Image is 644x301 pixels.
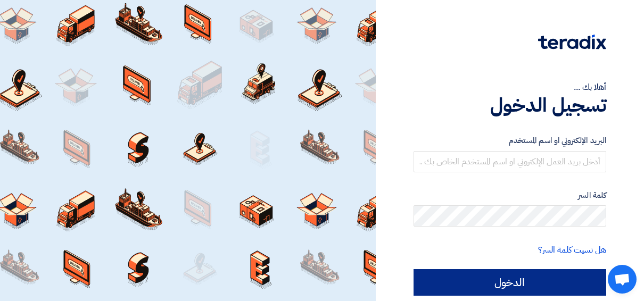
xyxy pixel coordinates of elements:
[538,35,606,49] img: Teradix logo
[414,81,606,94] div: أهلا بك ...
[414,135,606,147] label: البريد الإلكتروني او اسم المستخدم
[414,189,606,202] label: كلمة السر
[414,151,606,172] input: أدخل بريد العمل الإلكتروني او اسم المستخدم الخاص بك ...
[414,269,606,296] input: الدخول
[414,94,606,117] h1: تسجيل الدخول
[538,244,606,256] a: هل نسيت كلمة السر؟
[608,265,637,294] a: Open chat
